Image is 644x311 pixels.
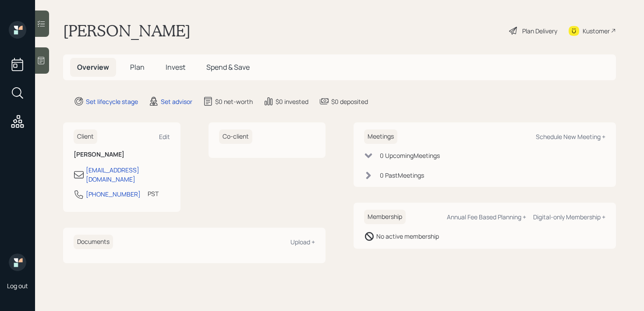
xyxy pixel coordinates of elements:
span: Invest [166,62,185,72]
h1: [PERSON_NAME] [63,21,191,40]
div: Annual Fee Based Planning + [447,213,526,221]
h6: [PERSON_NAME] [74,151,170,158]
span: Spend & Save [206,62,250,72]
div: [EMAIL_ADDRESS][DOMAIN_NAME] [86,165,170,184]
img: retirable_logo.png [9,254,26,271]
div: No active membership [376,232,439,241]
div: Upload + [290,238,315,246]
div: Digital-only Membership + [533,213,605,221]
h6: Membership [364,210,406,224]
div: [PHONE_NUMBER] [86,189,141,199]
div: Set lifecycle stage [86,97,138,106]
div: Kustomer [583,26,610,36]
div: $0 deposited [331,97,368,106]
span: Overview [77,62,109,72]
div: PST [148,189,159,198]
div: Set advisor [161,97,192,106]
div: Plan Delivery [522,26,557,36]
div: 0 Upcoming Meeting s [380,151,440,160]
h6: Documents [74,235,113,249]
span: Plan [130,62,145,72]
div: $0 net-worth [215,97,253,106]
div: Schedule New Meeting + [536,132,605,141]
div: 0 Past Meeting s [380,171,424,180]
div: Log out [7,282,28,290]
h6: Meetings [364,129,397,144]
h6: Client [74,129,97,144]
h6: Co-client [219,129,252,144]
div: Edit [159,132,170,141]
div: $0 invested [276,97,308,106]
